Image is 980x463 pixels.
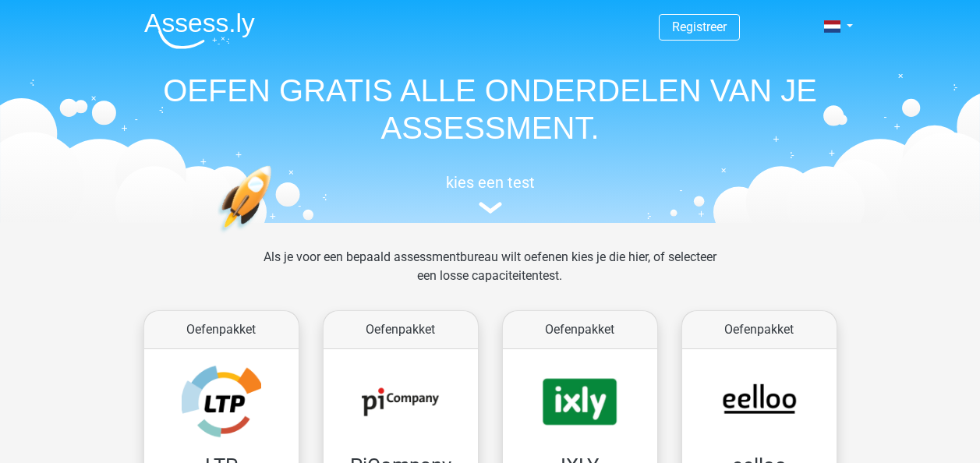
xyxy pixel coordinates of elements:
[132,173,849,214] a: kies een test
[218,165,332,306] img: oefenen
[251,248,729,304] div: Als je voor een bepaald assessmentbureau wilt oefenen kies je die hier, of selecteer een losse ca...
[144,12,255,49] img: Assessly
[132,173,849,192] h5: kies een test
[132,72,849,147] h1: OEFEN GRATIS ALLE ONDERDELEN VAN JE ASSESSMENT.
[672,19,727,34] a: Registreer
[479,202,502,214] img: assessment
